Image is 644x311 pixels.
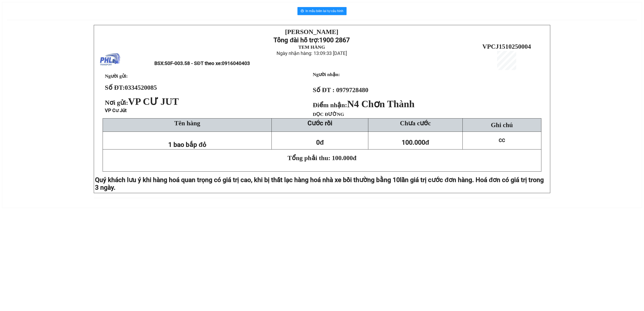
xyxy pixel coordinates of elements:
span: Chưa cước [400,119,431,127]
strong: Số ĐT: [105,84,157,91]
span: Ghi chú [491,121,513,129]
strong: Cước rồi [308,119,332,127]
strong: Người nhận: [313,72,340,77]
span: 0đ [316,139,324,146]
strong: TEM HÀNG [298,44,325,50]
span: 1 bao bắp đỏ [168,141,206,148]
button: printerIn mẫu biên lai tự cấu hình [297,7,347,15]
span: 0916040403 [222,61,250,66]
span: Tổng phải thu: 100.000đ [288,154,356,162]
span: Tên hàng [174,119,200,127]
span: VPCJ1510250004 [482,43,531,50]
strong: 1900 2867 [319,36,350,44]
span: 0334520085 [125,84,157,91]
span: DỌC ĐƯỜNG [313,112,344,117]
span: VP Cư Jút [105,108,127,113]
span: 100.000đ [402,139,429,146]
span: BSX: [154,61,250,66]
img: logo [100,50,120,70]
span: Người gửi: [105,73,128,79]
strong: Điểm nhận: [313,101,415,109]
span: Nơi gửi: [105,99,180,106]
span: Quý khách lưu ý khi hàng hoá quan trọng có giá trị cao, khi bị thất lạc hàng hoá nhà xe bồi thườn... [95,176,400,184]
strong: Tổng đài hỗ trợ: [273,36,319,44]
span: lần giá trị cước đơn hàng. Hoá đơn có giá trị trong 3 ngày. [95,176,544,191]
span: 0979728480 [336,86,368,94]
span: N4 Chơn Thành [347,99,415,109]
span: Ngày nhận hàng: 13:09:33 [DATE] [277,50,347,56]
span: CC [499,138,505,143]
span: In mẫu biên lai tự cấu hình [305,8,343,13]
strong: Số ĐT : [313,86,334,94]
span: printer [301,9,304,13]
strong: [PERSON_NAME] [285,28,338,35]
span: 50F-003.58 - SĐT theo xe: [165,61,250,66]
span: VP CƯ JUT [128,96,179,107]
